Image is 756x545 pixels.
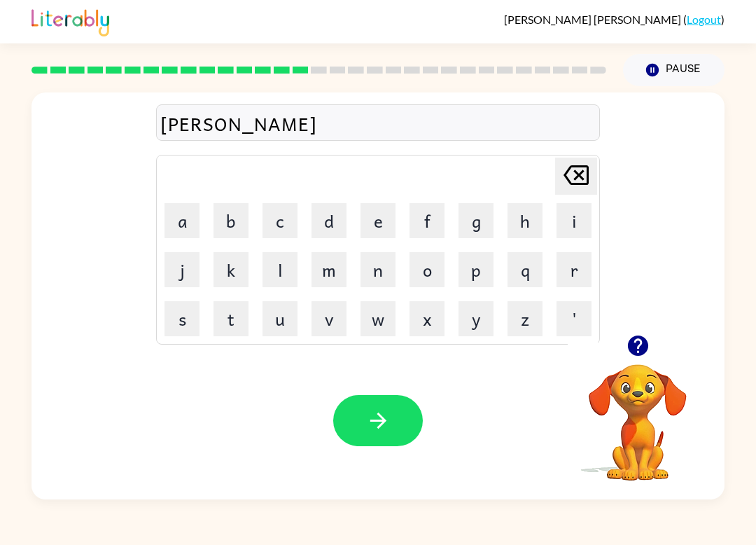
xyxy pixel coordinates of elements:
button: s [164,301,199,336]
button: Pause [623,54,724,86]
button: h [507,203,542,238]
button: k [213,252,248,287]
button: p [458,252,493,287]
button: c [262,203,297,238]
button: x [409,301,444,336]
button: r [556,252,591,287]
button: ' [556,301,591,336]
button: f [409,203,444,238]
button: t [213,301,248,336]
video: Your browser must support playing .mp4 files to use Literably. Please try using another browser. [568,343,708,483]
button: w [360,301,395,336]
button: l [262,252,297,287]
a: Logout [687,13,721,26]
span: [PERSON_NAME] [PERSON_NAME] [504,13,683,26]
button: z [507,301,542,336]
button: g [458,203,493,238]
button: e [360,203,395,238]
button: a [164,203,199,238]
button: i [556,203,591,238]
button: o [409,252,444,287]
div: [PERSON_NAME] [160,109,596,138]
button: u [262,301,297,336]
button: y [458,301,493,336]
button: b [213,203,248,238]
button: n [360,252,395,287]
button: q [507,252,542,287]
button: j [164,252,199,287]
img: Literably [31,6,109,36]
button: m [311,252,346,287]
button: d [311,203,346,238]
div: ( ) [504,13,724,26]
button: v [311,301,346,336]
